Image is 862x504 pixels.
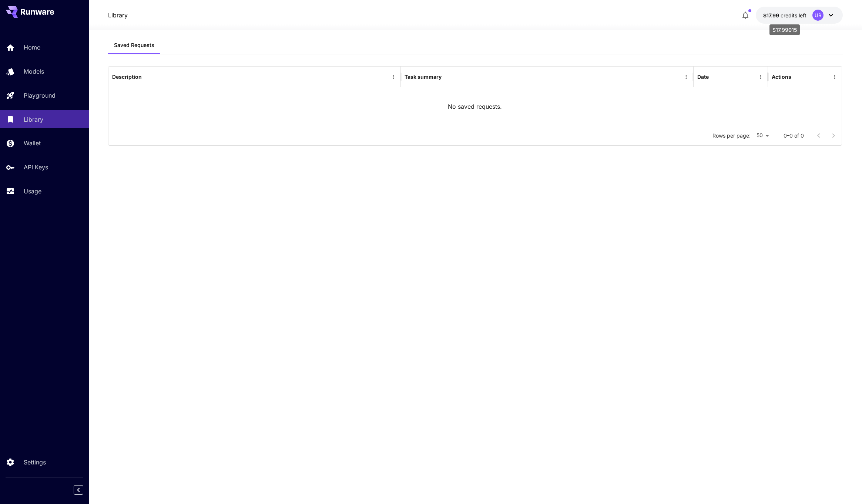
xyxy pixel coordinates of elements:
[24,187,41,196] p: Usage
[772,74,791,80] div: Actions
[756,7,843,24] button: $17.99015UR
[812,10,824,21] div: UR
[405,74,442,80] div: Task summary
[24,43,40,52] p: Home
[712,132,751,139] p: Rows per page:
[784,132,804,139] p: 0–0 of 0
[755,72,766,82] button: Menu
[24,163,48,172] p: API Keys
[681,72,691,82] button: Menu
[142,72,153,82] button: Sort
[781,12,806,18] span: credits left
[24,91,56,100] p: Playground
[24,139,41,148] p: Wallet
[710,72,720,82] button: Sort
[448,102,502,111] p: No saved requests.
[763,11,806,19] div: $17.99015
[763,12,781,18] span: $17.99
[108,11,128,20] a: Library
[24,115,43,124] p: Library
[754,130,772,141] div: 50
[829,72,840,82] button: Menu
[769,24,800,35] div: $17.99015
[24,67,44,76] p: Models
[114,42,154,48] span: Saved Requests
[112,74,142,80] div: Description
[108,11,128,20] nav: breadcrumb
[442,72,453,82] button: Sort
[697,74,709,80] div: Date
[24,458,46,467] p: Settings
[388,72,399,82] button: Menu
[79,483,89,497] div: Collapse sidebar
[74,485,83,495] button: Collapse sidebar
